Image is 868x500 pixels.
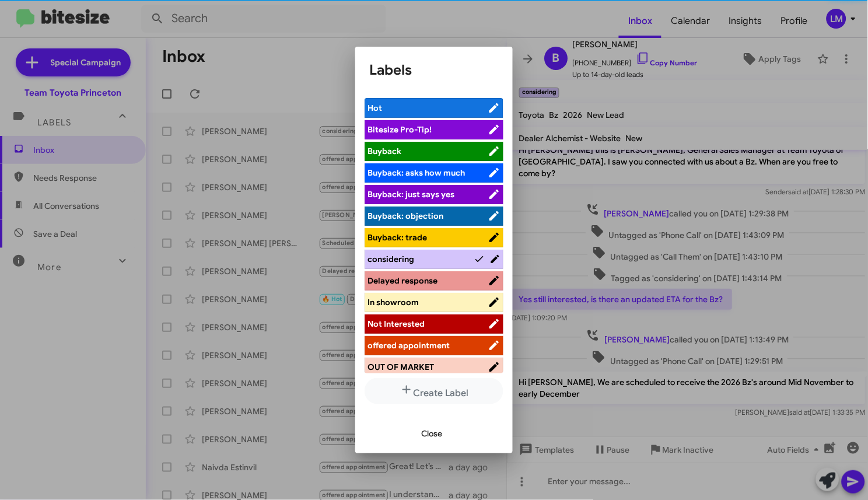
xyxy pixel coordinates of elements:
[367,103,382,113] span: Hot
[367,146,401,156] span: Buyback
[367,362,434,372] span: OUT OF MARKET
[367,319,425,329] span: Not Interested
[367,232,427,243] span: Buyback: trade
[367,124,432,135] span: Bitesize Pro-Tip!
[367,189,454,200] span: Buyback: just says yes
[367,254,414,264] span: considering
[367,340,450,351] span: offered appointment
[365,378,503,404] button: Create Label
[367,275,437,286] span: Delayed response
[367,297,419,307] span: In showroom
[421,423,442,444] span: Close
[367,211,443,221] span: Buyback: objection
[369,61,499,79] h1: Labels
[367,167,465,178] span: Buyback: asks how much
[412,423,452,444] button: Close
